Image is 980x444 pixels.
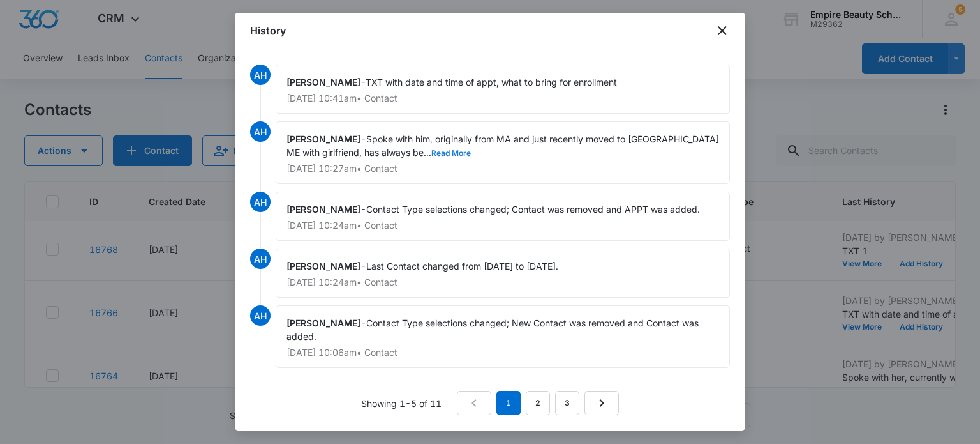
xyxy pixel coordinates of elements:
span: AH [250,192,271,212]
span: [PERSON_NAME] [286,134,360,144]
span: Contact Type selections changed; New Contact was removed and Contact was added. [286,318,701,342]
span: Spoke with him, originally from MA and just recently moved to [GEOGRAPHIC_DATA] ME with girlfrien... [286,134,722,158]
div: - [276,65,730,114]
p: [DATE] 10:27am • Contact [286,164,719,173]
button: close [715,23,730,38]
span: AH [250,65,271,85]
h1: History [250,23,286,38]
span: TXT with date and time of appt, what to bring for enrollment [366,77,617,88]
div: - [276,192,730,241]
span: AH [250,249,271,269]
button: Read More [431,149,471,157]
a: Page 2 [526,391,550,415]
span: AH [250,121,271,142]
p: [DATE] 10:24am • Contact [286,221,719,230]
span: Contact Type selections changed; Contact was removed and APPT was added. [366,204,700,215]
div: - [276,249,730,298]
span: AH [250,305,271,326]
span: [PERSON_NAME] [286,77,360,88]
span: [PERSON_NAME] [286,261,360,272]
span: Last Contact changed from [DATE] to [DATE]. [366,261,558,272]
em: 1 [496,391,521,415]
span: [PERSON_NAME] [286,318,360,328]
div: - [276,305,730,368]
a: Next Page [584,391,619,415]
p: [DATE] 10:06am • Contact [286,348,719,357]
nav: Pagination [457,391,619,415]
span: [PERSON_NAME] [286,204,360,215]
p: Showing 1-5 of 11 [361,397,442,410]
p: [DATE] 10:41am • Contact [286,94,719,103]
a: Page 3 [555,391,579,415]
p: [DATE] 10:24am • Contact [286,278,719,287]
div: - [276,121,730,184]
